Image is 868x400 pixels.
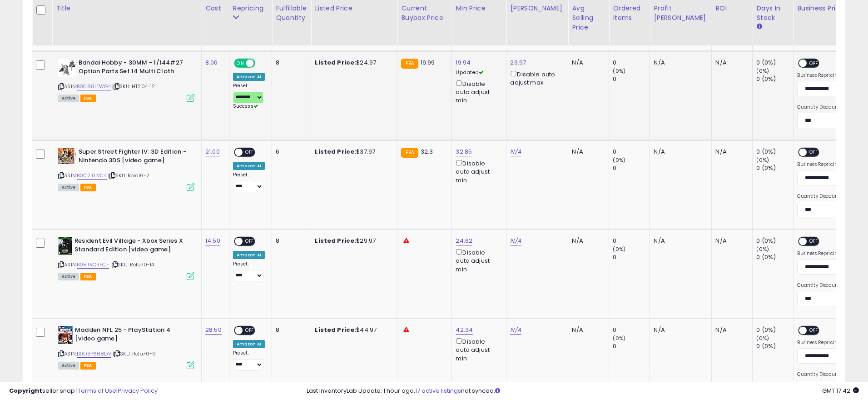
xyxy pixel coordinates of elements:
div: Last InventoryLab Update: 1 hour ago, not synced. [307,387,859,395]
span: ON [235,60,246,67]
b: Resident Evil Village - Xbox Series X Standard Edition [video game] [74,237,185,256]
small: FBA [401,59,418,69]
span: All listings currently available for purchase on Amazon [58,184,79,191]
div: Amazon AI [233,162,265,170]
div: N/A [715,326,745,334]
div: Current Buybox Price [401,4,448,23]
label: Business Repricing Strategy: [797,72,863,79]
div: Preset: [233,83,265,110]
div: 0 (0%) [756,164,793,172]
b: Bandai Hobby - 30MM - 1/144#27 Option Parts Set 14 Multi Cloth [79,59,189,78]
div: Amazon AI [233,73,265,81]
span: | SKU: HT204-12 [112,83,155,90]
small: (0%) [756,335,769,342]
div: Avg Selling Price [572,4,605,32]
div: Repricing [233,4,268,13]
b: Madden NFL 25 - PlayStation 4 [video game] [75,326,185,345]
strong: Copyright [9,386,42,395]
label: Business Repricing Strategy: [797,340,863,346]
div: N/A [715,148,745,156]
b: Super Street Fighter IV: 3D Edition - Nintendo 3DS [video game] [79,148,189,167]
div: $29.97 [315,237,390,245]
span: FBA [80,273,96,280]
small: (0%) [613,335,625,342]
div: Disable auto adjust min [456,336,499,363]
a: B0D3P668DV [77,350,111,358]
a: N/A [510,236,521,245]
div: N/A [572,326,602,334]
a: 42.34 [456,325,473,335]
div: 0 [613,253,650,261]
div: N/A [572,59,602,67]
div: 8 [276,237,304,245]
img: 51DV0ahdXWL._SL40_.jpg [58,237,72,255]
span: OFF [243,238,257,245]
span: OFF [243,149,257,156]
div: 8 [276,59,304,67]
span: Updated [456,69,484,76]
span: FBA [80,95,96,102]
div: N/A [654,59,704,67]
div: N/A [715,237,745,245]
div: ASIN: [58,148,194,190]
div: seller snap | | [9,387,158,395]
span: OFF [807,149,822,156]
div: 0 [613,59,650,67]
div: 6 [276,148,304,156]
span: FBA [80,362,96,370]
div: $44.97 [315,326,390,334]
a: B002I0IVC4 [77,172,107,180]
span: OFF [243,327,257,335]
small: Days In Stock. [756,23,762,31]
div: ASIN: [58,59,194,101]
div: 0 [613,148,650,156]
div: ASIN: [58,326,194,368]
a: 14.50 [205,236,220,245]
div: 0 (0%) [756,59,793,67]
div: 0 (0%) [756,237,793,245]
div: Disable auto adjust min [456,247,499,274]
div: Disable auto adjust min [456,79,499,105]
span: OFF [807,60,822,67]
a: 28.50 [205,325,222,335]
b: Listed Price: [315,147,356,156]
small: (0%) [756,245,769,253]
small: FBA [401,148,418,158]
span: OFF [254,60,268,67]
div: 0 (0%) [756,75,793,83]
div: 0 [613,75,650,83]
div: N/A [654,237,704,245]
a: 29.97 [510,58,526,67]
div: 8 [276,326,304,334]
b: Listed Price: [315,58,356,67]
div: Cost [205,4,225,13]
div: 0 (0%) [756,342,793,350]
div: Profit [PERSON_NAME] [654,4,708,23]
a: 24.62 [456,236,472,245]
div: 0 (0%) [756,253,793,261]
div: Fulfillable Quantity [276,4,307,23]
div: Preset: [233,172,265,192]
div: 0 [613,237,650,245]
span: | SKU: Rola70-9 [113,350,156,357]
span: 2025-10-8 17:42 GMT [822,386,859,395]
span: FBA [80,184,96,191]
a: 8.06 [205,58,218,67]
div: ROI [715,4,749,13]
div: N/A [572,237,602,245]
div: 0 (0%) [756,148,793,156]
label: Business Repricing Strategy: [797,250,863,257]
div: Title [56,4,198,13]
div: Disable auto adjust min [456,158,499,185]
img: 61QOWPjVi+L._SL40_.jpg [58,148,76,164]
div: Preset: [233,261,265,281]
span: All listings currently available for purchase on Amazon [58,273,79,280]
a: Terms of Use [78,386,116,395]
div: N/A [572,148,602,156]
span: | SKU: Rola16-2 [108,172,150,179]
div: Amazon AI [233,340,265,348]
a: 17 active listings [415,386,461,395]
span: OFF [807,327,822,335]
b: Listed Price: [315,236,356,245]
label: Quantity Discount Strategy: [797,193,863,200]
